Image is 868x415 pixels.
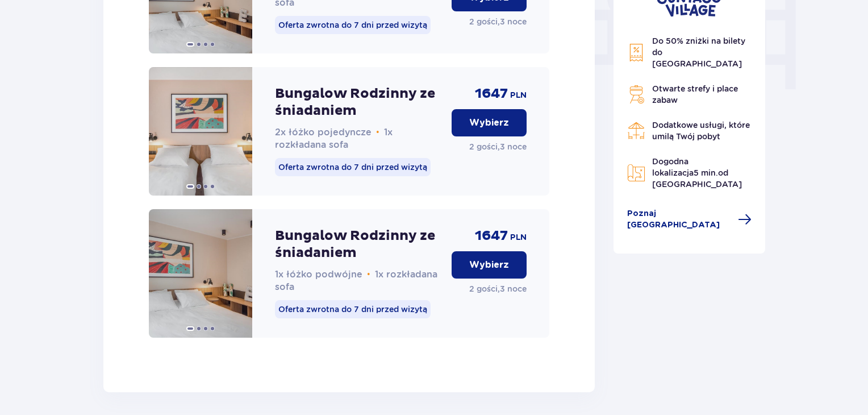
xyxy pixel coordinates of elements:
p: Bungalow Rodzinny ze śniadaniem [275,227,443,262]
img: Bungalow Rodzinny ze śniadaniem [149,209,252,338]
p: PLN [510,90,527,101]
p: 2 gości , 3 noce [469,141,527,152]
span: 5 min. [694,168,718,177]
span: Do 50% zniżki na bilety do [GEOGRAPHIC_DATA] [652,36,745,68]
p: 1647 [475,227,508,244]
span: Otwarte strefy i place zabaw [652,84,738,105]
p: Oferta zwrotna do 7 dni przed wizytą [275,16,431,34]
button: Wybierz [452,109,527,136]
span: • [376,127,379,138]
span: Poznaj [GEOGRAPHIC_DATA] [627,208,732,231]
span: 2x łóżko pojedyncze [275,127,372,138]
p: Oferta zwrotna do 7 dni przed wizytą [275,300,431,318]
img: Grill Icon [627,85,645,103]
a: Poznaj [GEOGRAPHIC_DATA] [627,208,752,231]
p: Bungalow Rodzinny ze śniadaniem [275,85,443,119]
p: Oferta zwrotna do 7 dni przed wizytą [275,158,431,176]
p: 2 gości , 3 noce [469,16,527,27]
p: PLN [510,232,527,243]
img: Restaurant Icon [627,122,645,140]
p: 2 gości , 3 noce [469,283,527,294]
span: 1x łóżko podwójne [275,269,362,280]
img: Map Icon [627,164,645,182]
img: Bungalow Rodzinny ze śniadaniem [149,67,252,196]
p: Wybierz [469,259,509,271]
span: • [367,269,370,280]
button: Wybierz [452,251,527,279]
span: Dogodna lokalizacja od [GEOGRAPHIC_DATA] [652,157,742,189]
p: 1647 [475,85,508,102]
span: Dodatkowe usługi, które umilą Twój pobyt [652,121,750,141]
p: Wybierz [469,117,509,129]
img: Discount Icon [627,43,645,62]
